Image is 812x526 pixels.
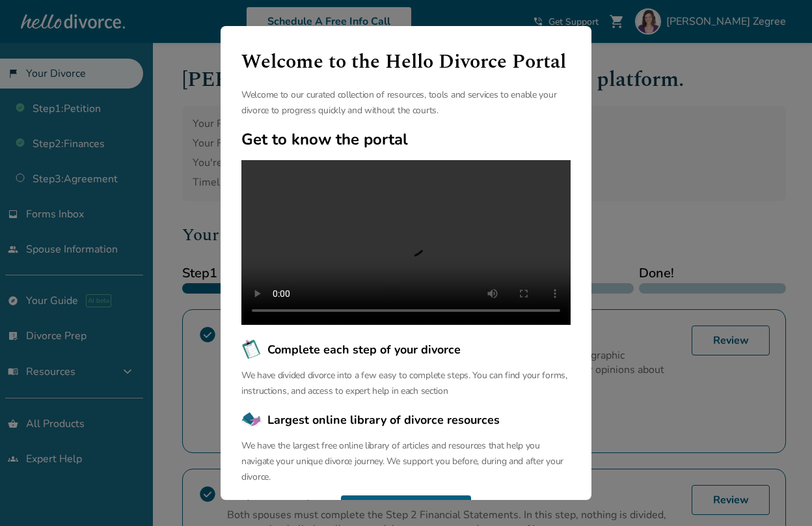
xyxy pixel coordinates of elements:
h1: Welcome to the Hello Divorce Portal [241,47,571,77]
img: Complete each step of your divorce [241,339,262,360]
p: Welcome to our curated collection of resources, tools and services to enable your divorce to prog... [241,87,571,118]
iframe: Chat Widget [747,464,812,526]
p: We have divided divorce into a few easy to complete steps. You can find your forms, instructions,... [241,368,571,399]
button: Continue [341,495,471,524]
span: Complete each step of your divorce [267,341,461,358]
p: We have the largest free online library of articles and resources that help you navigate your uni... [241,438,571,485]
span: Largest online library of divorce resources [267,411,500,428]
img: Largest online library of divorce resources [241,409,262,430]
h2: Get to know the portal [241,129,571,150]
